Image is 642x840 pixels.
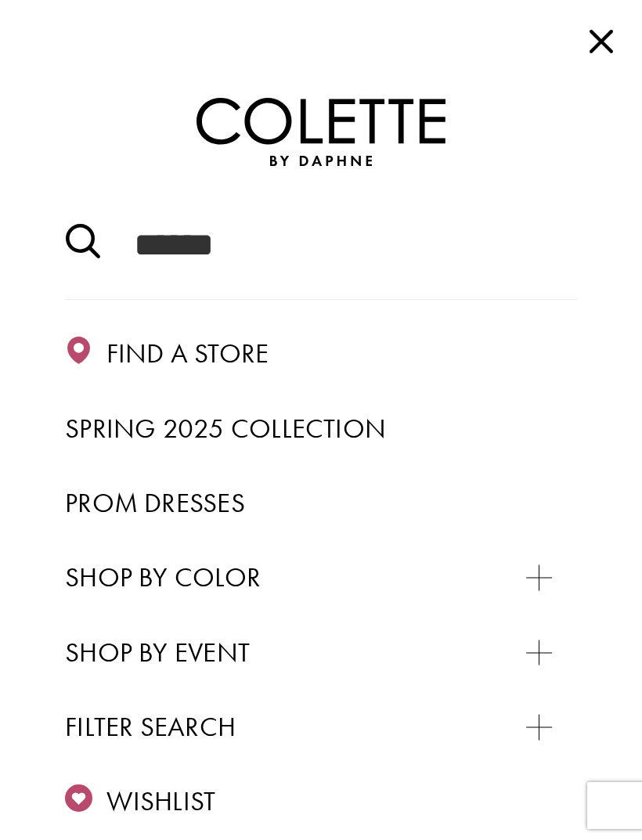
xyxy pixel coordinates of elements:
[65,780,577,824] a: Wishlist
[65,218,100,272] button: Submit Search
[65,407,577,451] a: Spring 2025 Collection
[583,23,619,59] span: Close Main Navbar
[65,192,577,299] div: Search form
[65,485,245,520] span: Prom Dresses
[65,192,577,299] input: Search
[197,98,445,166] img: Colette by Daphne
[106,336,269,370] span: Find a store
[106,784,216,818] span: Wishlist
[65,481,577,525] a: Prom Dresses
[65,332,577,376] a: Find a store
[197,98,445,166] a: Colette by Daphne Homepage
[65,411,386,445] span: Spring 2025 Collection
